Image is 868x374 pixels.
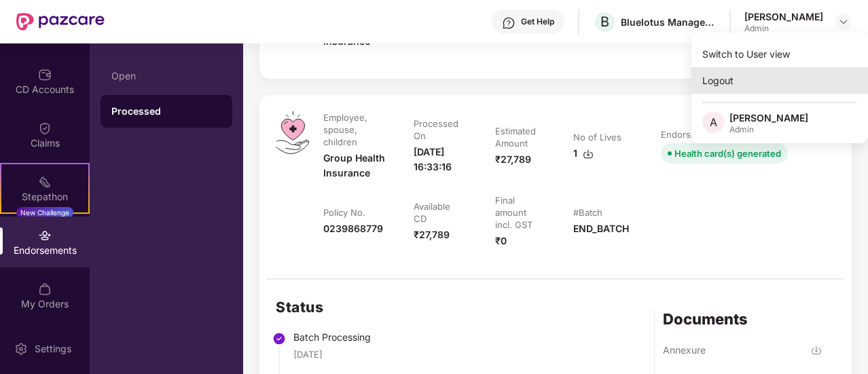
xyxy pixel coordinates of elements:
[16,13,105,31] img: New Pazcare Logo
[38,68,52,81] img: svg+xml;base64,PHN2ZyBpZD0iQ0RfQWNjb3VudHMiIGRhdGEtbmFtZT0iQ0QgQWNjb3VudHMiIHhtbG5zPSJodHRwOi8vd3...
[111,105,221,118] div: Processed
[495,233,507,248] div: ₹0
[495,125,544,149] div: Estimated Amount
[710,114,717,130] span: A
[111,71,221,81] div: Open
[1,190,88,204] div: Stepathon
[323,221,383,236] div: 0239868779
[38,282,52,296] img: svg+xml;base64,PHN2ZyBpZD0iTXlfT3JkZXJzIiBkYXRhLW5hbWU9Ik15IE9yZGVycyIgeG1sbnM9Imh0dHA6Ly93d3cudz...
[414,227,450,242] div: ₹27,789
[674,146,781,161] div: Health card(s) generated
[495,194,544,231] div: Final amount incl. GST
[38,229,52,242] img: svg+xml;base64,PHN2ZyBpZD0iRW5kb3JzZW1lbnRzIiB4bWxucz0iaHR0cDovL3d3dy53My5vcmcvMjAwMC9zdmciIHdpZH...
[691,41,868,67] div: Switch to User view
[38,175,52,189] img: svg+xml;base64,PHN2ZyB4bWxucz0iaHR0cDovL3d3dy53My5vcmcvMjAwMC9zdmciIHdpZHRoPSIyMSIgaGVpZ2h0PSIyMC...
[744,23,823,34] div: Admin
[691,67,868,94] div: Logout
[621,16,716,29] div: Bluelotus Management Consultants LLP
[573,221,629,236] div: END_BATCH
[276,296,405,318] h2: Status
[414,145,468,174] div: [DATE] 16:33:16
[323,111,384,148] div: Employee, spouse, children
[729,111,808,124] div: [PERSON_NAME]
[323,206,365,219] div: Policy No.
[323,151,386,181] div: Group Health Insurance
[729,124,808,135] div: Admin
[38,121,52,135] img: svg+xml;base64,PHN2ZyBpZD0iQ2xhaW0iIHhtbG5zPSJodHRwOi8vd3d3LnczLm9yZy8yMDAwL3N2ZyIgd2lkdGg9IjIwIi...
[276,111,309,154] img: svg+xml;base64,PHN2ZyB4bWxucz0iaHR0cDovL3d3dy53My5vcmcvMjAwMC9zdmciIHdpZHRoPSI0OS4zMiIgaGVpZ2h0PS...
[573,206,602,219] div: #Batch
[663,310,822,329] div: Documents
[663,343,706,356] div: Annexure
[31,342,75,356] div: Settings
[583,149,594,160] img: svg+xml;base64,PHN2ZyBpZD0iRG93bmxvYWQtMzJ4MzIiIHhtbG5zPSJodHRwOi8vd3d3LnczLm9yZy8yMDAwL3N2ZyIgd2...
[495,152,531,167] div: ₹27,789
[600,14,609,30] span: B
[573,146,594,161] div: 1
[502,16,516,30] img: svg+xml;base64,PHN2ZyBpZD0iSGVscC0zMngzMiIgeG1sbnM9Imh0dHA6Ly93d3cudzMub3JnLzIwMDAvc3ZnIiB3aWR0aD...
[811,345,822,356] img: svg+xml;base64,PHN2ZyBpZD0iRG93bmxvYWQtMzJ4MzIiIHhtbG5zPSJodHRwOi8vd3d3LnczLm9yZy8yMDAwL3N2ZyIgd2...
[661,128,746,141] div: Endorsement Status
[521,16,554,27] div: Get Help
[744,10,823,23] div: [PERSON_NAME]
[838,16,849,27] img: svg+xml;base64,PHN2ZyBpZD0iRHJvcGRvd24tMzJ4MzIiIHhtbG5zPSJodHRwOi8vd3d3LnczLm9yZy8yMDAwL3N2ZyIgd2...
[414,200,465,225] div: Available CD
[272,332,286,345] img: svg+xml;base64,PHN2ZyBpZD0iU3RlcC1Eb25lLTMyeDMyIiB4bWxucz0iaHR0cDovL3d3dy53My5vcmcvMjAwMC9zdmciIH...
[573,131,621,143] div: No of Lives
[14,342,28,356] img: svg+xml;base64,PHN2ZyBpZD0iU2V0dGluZy0yMHgyMCIgeG1sbnM9Imh0dHA6Ly93d3cudzMub3JnLzIwMDAvc3ZnIiB3aW...
[293,348,323,361] div: [DATE]
[16,207,73,218] div: New Challenge
[293,330,405,345] div: Batch Processing
[414,117,465,142] div: Processed On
